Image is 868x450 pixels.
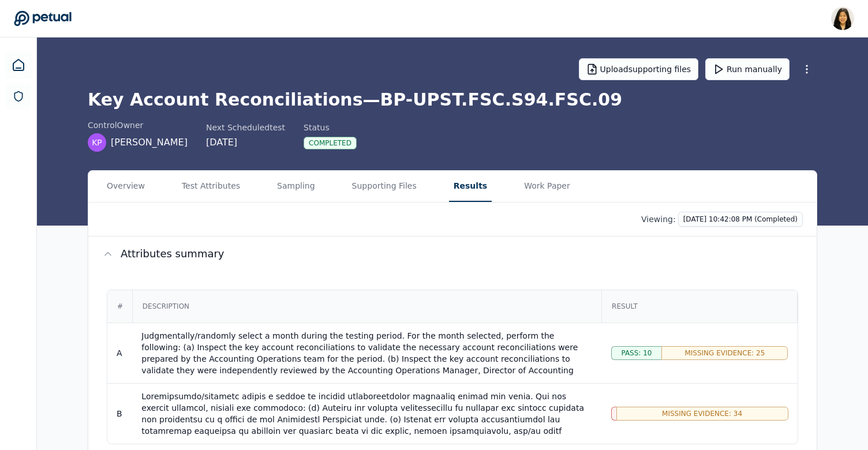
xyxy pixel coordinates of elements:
[92,137,102,148] span: KP
[519,171,575,202] button: Work Paper
[107,383,132,444] td: B
[831,7,854,30] img: Renee Park
[641,213,676,225] p: Viewing:
[304,122,357,133] div: Status
[272,171,320,202] button: Sampling
[133,291,601,322] div: Description
[14,10,72,27] a: Go to Dashboard
[621,348,652,358] span: Pass: 10
[206,122,285,133] div: Next Scheduled test
[88,237,817,271] button: Attributes summary
[88,89,817,110] h1: Key Account Reconciliations — BP-UPST.FSC.S94.FSC.09
[206,136,285,149] div: [DATE]
[107,322,132,383] td: A
[141,330,592,388] div: Judgmentally/randomly select a month during the testing period. For the month selected, perform t...
[684,348,765,358] span: Missing Evidence: 25
[5,51,32,79] a: Dashboard
[304,137,357,149] div: Completed
[662,409,742,418] span: Missing Evidence: 34
[177,171,245,202] button: Test Attributes
[603,291,796,322] div: Result
[102,171,149,202] button: Overview
[449,171,492,202] button: Results
[6,84,31,109] a: SOC 1 Reports
[678,212,803,227] button: [DATE] 10:42:08 PM (Completed)
[88,119,188,131] div: control Owner
[347,171,421,202] button: Supporting Files
[579,58,699,80] button: Uploadsupporting files
[796,59,817,80] button: More Options
[108,291,132,322] div: #
[121,246,225,262] span: Attributes summary
[705,58,790,80] button: Run manually
[111,136,188,149] span: [PERSON_NAME]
